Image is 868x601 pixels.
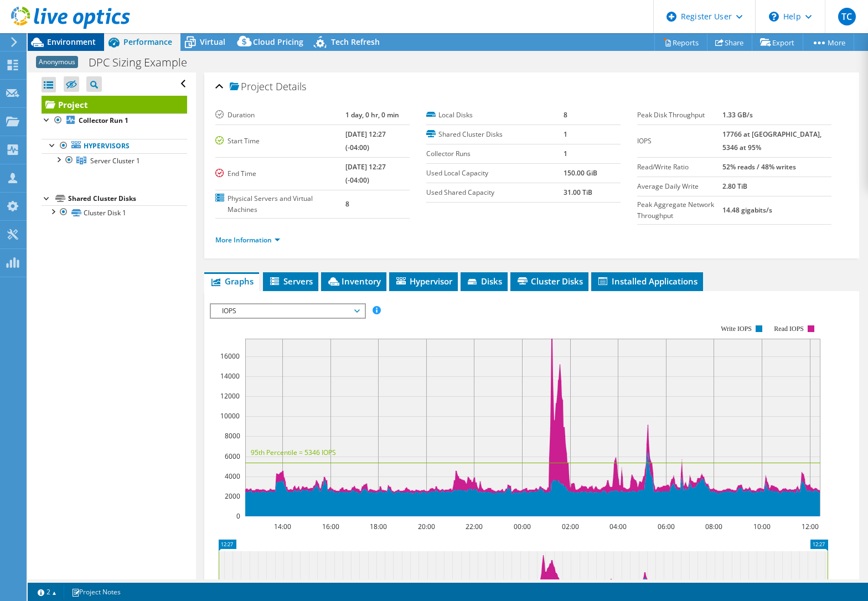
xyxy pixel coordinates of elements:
[637,199,723,221] label: Peak Aggregate Network Throughput
[225,452,240,461] text: 6000
[465,522,482,531] text: 22:00
[705,522,722,531] text: 08:00
[426,148,564,159] label: Collector Runs
[637,162,723,173] label: Read/Write Ratio
[268,276,313,287] span: Servers
[657,522,674,531] text: 06:00
[426,187,564,198] label: Used Shared Capacity
[426,168,564,179] label: Used Local Capacity
[216,304,359,318] span: IOPS
[597,276,697,287] span: Installed Applications
[215,193,346,215] label: Physical Servers and Virtual Machines
[42,153,187,168] a: Server Cluster 1
[215,168,346,179] label: End Time
[721,325,752,333] text: Write IOPS
[253,37,303,47] span: Cloud Pricing
[42,139,187,153] a: Hypervisors
[564,149,567,158] b: 1
[513,522,530,531] text: 00:00
[654,34,707,51] a: Reports
[564,168,597,178] b: 150.00 GiB
[327,276,381,287] span: Inventory
[215,235,280,245] a: More Information
[123,37,172,47] span: Performance
[345,129,386,152] b: [DATE] 12:27 (-04:00)
[426,110,564,121] label: Local Disks
[564,188,592,197] b: 31.00 TiB
[609,522,626,531] text: 04:00
[42,96,187,113] a: Project
[417,522,435,531] text: 20:00
[369,522,386,531] text: 18:00
[276,80,306,93] span: Details
[426,129,564,140] label: Shared Cluster Disks
[722,182,747,191] b: 2.80 TiB
[236,511,240,521] text: 0
[90,156,140,165] span: Server Cluster 1
[225,431,240,441] text: 8000
[200,37,225,47] span: Virtual
[42,113,187,128] a: Collector Run 1
[722,110,753,120] b: 1.33 GB/s
[230,81,273,92] span: Project
[215,110,346,121] label: Duration
[707,34,752,51] a: Share
[516,276,583,287] span: Cluster Disks
[801,522,818,531] text: 12:00
[30,585,64,599] a: 2
[225,472,240,481] text: 4000
[564,110,567,120] b: 8
[753,522,770,531] text: 10:00
[42,205,187,220] a: Cluster Disk 1
[752,34,803,51] a: Export
[47,37,96,47] span: Environment
[251,448,336,457] text: 95th Percentile = 5346 IOPS
[225,491,240,501] text: 2000
[64,585,128,599] a: Project Notes
[345,162,386,185] b: [DATE] 12:27 (-04:00)
[36,56,78,68] span: Anonymous
[722,129,821,152] b: 17766 at [GEOGRAPHIC_DATA], 5346 at 95%
[637,136,723,147] label: IOPS
[395,276,452,287] span: Hypervisor
[722,205,772,215] b: 14.48 gigabits/s
[345,110,399,120] b: 1 day, 0 hr, 0 min
[210,276,254,287] span: Graphs
[215,136,346,147] label: Start Time
[803,34,854,51] a: More
[220,351,240,361] text: 16000
[273,522,291,531] text: 14:00
[564,129,567,139] b: 1
[838,8,856,25] span: TC
[331,37,380,47] span: Tech Refresh
[220,391,240,401] text: 12000
[769,12,779,22] svg: \n
[637,110,723,121] label: Peak Disk Throughput
[637,181,723,192] label: Average Daily Write
[79,116,128,125] b: Collector Run 1
[84,56,204,69] h1: DPC Sizing Example
[774,325,804,333] text: Read IOPS
[345,199,349,209] b: 8
[220,371,240,381] text: 14000
[722,162,796,172] b: 52% reads / 48% writes
[466,276,502,287] span: Disks
[322,522,339,531] text: 16:00
[561,522,578,531] text: 02:00
[220,411,240,421] text: 10000
[68,192,187,205] div: Shared Cluster Disks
